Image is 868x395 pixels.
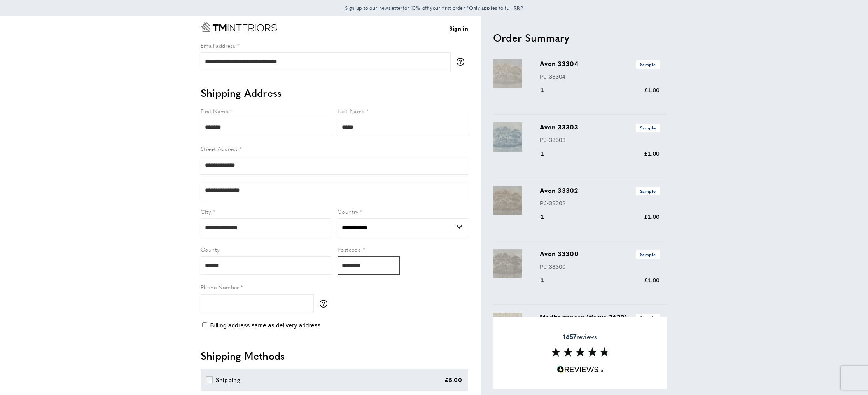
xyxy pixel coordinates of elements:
[493,59,522,88] img: Avon 33304
[201,145,238,152] span: Street Address
[636,60,660,68] span: Sample
[644,213,660,220] span: £1.00
[540,249,660,259] h3: Avon 33300
[338,107,365,115] span: Last Name
[636,124,660,132] span: Sample
[345,4,403,12] a: Sign up to our newsletter
[201,42,235,49] span: Email address
[201,245,219,253] span: County
[201,208,211,215] span: City
[202,322,207,327] input: Billing address same as delivery address
[644,150,660,157] span: £1.00
[557,366,604,373] img: Reviews.io 5 stars
[540,186,660,195] h3: Avon 33302
[540,276,555,285] div: 1
[345,4,523,11] span: for 10% off your first order *Only applies to full RRP
[201,349,468,363] h2: Shipping Methods
[551,347,609,357] img: Reviews section
[201,22,277,32] a: Go to Home page
[345,4,403,11] span: Sign up to our newsletter
[636,250,660,259] span: Sample
[540,122,660,132] h3: Avon 33303
[210,322,320,329] span: Billing address same as delivery address
[449,24,468,33] a: Sign in
[563,332,576,341] strong: 1657
[493,31,667,45] h2: Order Summary
[338,208,359,215] span: Country
[540,313,660,322] h3: Mediterranean Weave 26201
[216,375,240,385] div: Shipping
[338,245,361,253] span: Postcode
[493,122,522,152] img: Avon 33303
[636,187,660,195] span: Sample
[540,86,555,95] div: 1
[457,58,468,66] button: More information
[644,277,660,283] span: £1.00
[540,262,660,271] p: PJ-33300
[540,212,555,222] div: 1
[201,86,468,100] h2: Shipping Address
[636,314,660,322] span: Sample
[201,107,228,115] span: First Name
[444,375,462,385] div: £5.00
[493,249,522,278] img: Avon 33300
[493,313,522,342] img: Mediterranean Weave 26201
[563,333,597,341] span: reviews
[540,135,660,145] p: PJ-33303
[540,59,660,68] h3: Avon 33304
[644,87,660,93] span: £1.00
[320,300,331,308] button: More information
[493,186,522,215] img: Avon 33302
[540,149,555,158] div: 1
[540,72,660,81] p: PJ-33304
[201,283,239,291] span: Phone Number
[540,199,660,208] p: PJ-33302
